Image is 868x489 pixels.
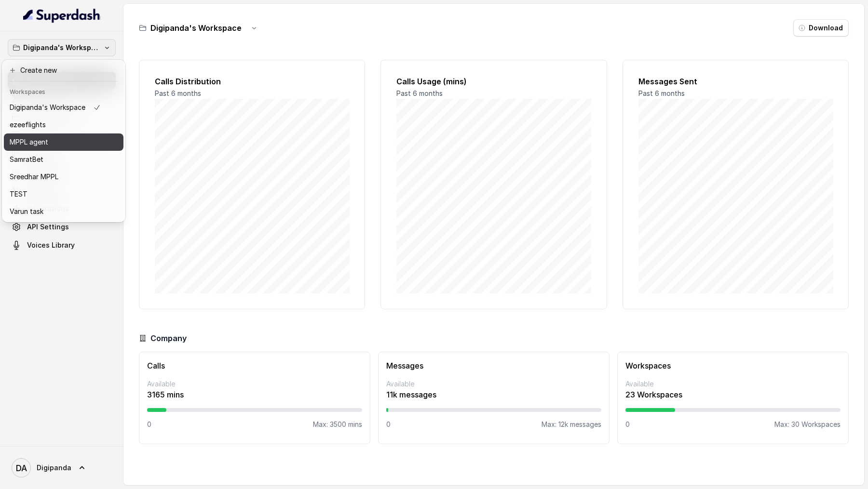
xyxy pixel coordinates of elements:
[10,119,46,131] p: ezeeflights
[10,154,43,165] p: SamratBet
[10,206,43,217] p: Varun task
[10,136,48,148] p: MPPL agent
[4,62,123,79] button: Create new
[4,83,123,99] header: Workspaces
[10,171,58,183] p: Sreedhar MPPL
[10,188,27,200] p: TEST
[10,102,85,113] p: Digipanda's Workspace
[8,39,116,56] button: Digipanda's Workspace
[23,42,100,53] p: Digipanda's Workspace
[2,60,125,222] div: Digipanda's Workspace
